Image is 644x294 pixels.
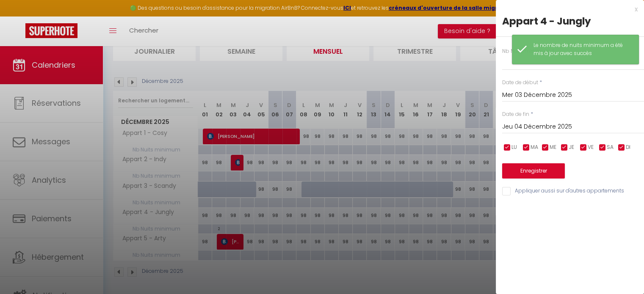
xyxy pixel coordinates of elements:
[502,14,638,28] div: Appart 4 - Jungly
[608,256,638,288] iframe: Chat
[626,143,630,151] span: DI
[607,143,614,151] span: SA
[502,163,565,179] button: Enregistrer
[502,110,529,118] label: Date de fin
[569,143,574,151] span: JE
[502,47,550,55] label: Nb Nuits minimum
[496,4,638,14] div: x
[531,143,538,151] span: MA
[511,143,517,151] span: LU
[533,41,630,58] div: Le nombre de nuits minimum a été mis à jour avec succès
[588,143,594,151] span: VE
[550,143,556,151] span: ME
[502,79,538,87] label: Date de début
[7,3,32,29] button: Ouvrir le widget de chat LiveChat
